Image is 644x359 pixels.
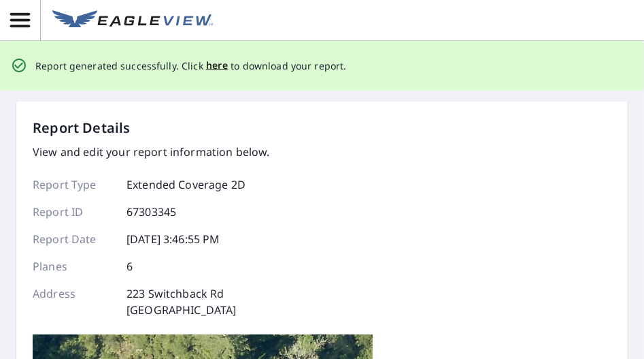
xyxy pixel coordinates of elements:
[33,204,114,220] p: Report ID
[33,231,114,247] p: Report Date
[33,144,270,160] p: View and edit your report information below.
[52,10,213,31] img: EV Logo
[126,285,237,318] p: 223 Switchback Rd [GEOGRAPHIC_DATA]
[126,204,176,220] p: 67303345
[33,118,131,138] p: Report Details
[126,176,245,193] p: Extended Coverage 2D
[33,285,114,318] p: Address
[206,57,228,74] button: here
[33,258,114,275] p: Planes
[126,258,133,275] p: 6
[35,57,347,74] p: Report generated successfully. Click to download your report.
[33,176,114,193] p: Report Type
[126,231,220,247] p: [DATE] 3:46:55 PM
